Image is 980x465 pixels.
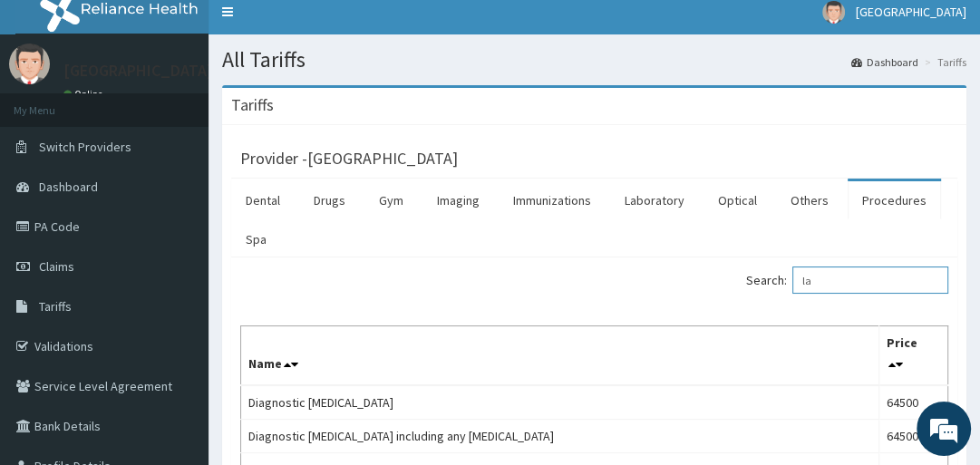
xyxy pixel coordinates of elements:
a: Others [776,181,843,219]
th: Name [241,326,879,386]
td: Diagnostic [MEDICAL_DATA] [241,385,879,420]
li: Tariffs [920,54,966,70]
span: We're online! [105,125,250,308]
img: User Image [9,44,50,84]
th: Price [879,326,948,386]
span: Dashboard [39,179,98,195]
input: Search: [792,266,948,294]
h3: Provider - [GEOGRAPHIC_DATA] [240,150,458,167]
h3: Tariffs [231,97,274,113]
img: d_794563401_company_1708531726252_794563401 [34,91,73,136]
a: Optical [703,181,771,219]
a: Gym [364,181,418,219]
a: Procedures [848,181,941,219]
h1: All Tariffs [222,48,966,72]
td: 64500 [879,420,948,453]
span: Tariffs [39,298,72,315]
div: Minimize live chat window [297,9,341,53]
a: Dental [231,181,295,219]
a: Dashboard [851,54,918,70]
textarea: Type your message and hit 'Enter' [9,289,345,353]
a: Drugs [299,181,360,219]
a: Immunizations [499,181,606,219]
p: [GEOGRAPHIC_DATA] [63,63,213,79]
img: User Image [822,1,845,24]
td: 64500 [879,385,948,420]
td: Diagnostic [MEDICAL_DATA] including any [MEDICAL_DATA] [241,420,879,453]
a: Online [63,88,107,101]
a: Imaging [422,181,494,219]
span: [GEOGRAPHIC_DATA] [856,4,966,20]
div: Chat with us now [94,102,305,125]
a: Laboratory [610,181,699,219]
label: Search: [746,266,948,294]
span: Switch Providers [39,139,131,155]
a: Spa [231,220,281,258]
span: Claims [39,258,74,275]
